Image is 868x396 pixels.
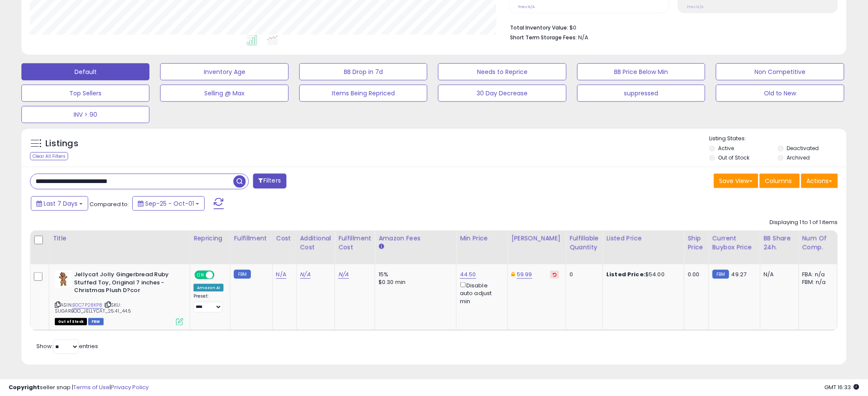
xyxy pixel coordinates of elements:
[825,383,859,391] span: 2025-10-9 16:33 GMT
[145,199,194,208] span: Sep-25 - Oct-01
[460,234,504,243] div: Min Price
[234,234,268,243] div: Fulfillment
[194,293,224,313] div: Preset:
[31,196,88,211] button: Last 7 Days
[299,63,427,80] button: BB Drop in 7d
[72,301,103,309] a: B0C7P28KP8
[300,234,331,252] div: Additional Cost
[55,301,131,314] span: | SKU: SUGARBOO_JELLYCAT_25.41_44.5
[21,85,149,102] button: Top Sellers
[687,4,704,9] small: Prev: N/A
[764,234,795,252] div: BB Share 24h.
[438,85,566,102] button: 30 Day Decrease
[30,152,68,160] div: Clear All Filters
[194,234,227,243] div: Repricing
[802,278,831,286] div: FBM: n/a
[719,154,750,161] label: Out of Stock
[160,63,288,80] button: Inventory Age
[379,243,384,251] small: Amazon Fees.
[55,271,183,325] div: ASIN:
[510,22,832,32] li: $0
[716,85,844,102] button: Old to New
[517,270,532,279] a: 59.99
[606,234,680,243] div: Listed Price
[276,234,293,243] div: Cost
[719,145,734,152] label: Active
[511,272,515,277] i: This overrides the store level Dynamic Max Price for this listing
[553,272,557,277] i: Revert to store-level Dynamic Max Price
[88,318,104,325] span: FBM
[688,234,705,252] div: Ship Price
[300,270,310,279] a: N/A
[213,272,227,279] span: OFF
[570,234,599,252] div: Fulfillable Quantity
[195,272,206,279] span: ON
[578,33,588,41] span: N/A
[299,85,427,102] button: Items Being Repriced
[764,271,792,278] div: N/A
[570,271,596,278] div: 0
[21,63,149,80] button: Default
[765,177,792,185] span: Columns
[713,270,729,279] small: FBM
[36,342,98,350] span: Show: entries
[253,174,286,189] button: Filters
[379,234,453,243] div: Amazon Fees
[438,63,566,80] button: Needs to Reprice
[276,270,286,279] a: N/A
[606,270,645,278] b: Listed Price:
[801,174,838,188] button: Actions
[338,234,371,252] div: Fulfillment Cost
[44,199,78,208] span: Last 7 Days
[160,85,288,102] button: Selling @ Max
[45,138,78,150] h5: Listings
[770,219,838,227] div: Displaying 1 to 1 of 1 items
[55,271,72,288] img: 418f5C4rJ-L._SL40_.jpg
[716,63,844,80] button: Non Competitive
[710,135,847,143] p: Listing States:
[132,196,205,211] button: Sep-25 - Oct-01
[53,234,186,243] div: Title
[510,34,577,41] b: Short Term Storage Fees:
[713,234,757,252] div: Current Buybox Price
[379,278,450,286] div: $0.30 min
[760,174,800,188] button: Columns
[714,174,758,188] button: Save View
[338,270,349,279] a: N/A
[74,271,178,297] b: Jellycat Jolly Gingerbread Ruby Stuffed Toy, Original 7 inches - Christmas Plush D?cor
[21,106,149,123] button: INV > 90
[606,271,677,278] div: $54.00
[731,270,747,278] span: 49.27
[9,383,40,391] strong: Copyright
[234,270,251,279] small: FBM
[688,271,702,278] div: 0.00
[9,384,149,392] div: seller snap | |
[379,271,450,278] div: 15%
[802,234,834,252] div: Num of Comp.
[518,4,535,9] small: Prev: N/A
[511,234,562,243] div: [PERSON_NAME]
[73,383,110,391] a: Terms of Use
[787,145,819,152] label: Deactivated
[194,284,224,292] div: Amazon AI
[89,200,129,208] span: Compared to:
[802,271,831,278] div: FBA: n/a
[111,383,149,391] a: Privacy Policy
[460,281,501,305] div: Disable auto adjust min
[55,318,87,325] span: All listings that are currently out of stock and unavailable for purchase on Amazon
[510,24,568,31] b: Total Inventory Value:
[577,63,705,80] button: BB Price Below Min
[787,154,810,161] label: Archived
[460,270,476,279] a: 44.50
[577,85,705,102] button: suppressed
